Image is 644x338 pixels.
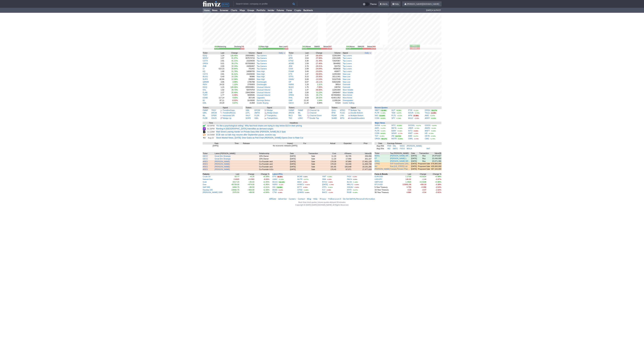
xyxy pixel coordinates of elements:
[203,94,208,96] a: TCRT
[273,176,276,178] a: ETS
[285,8,293,13] a: Forex
[289,57,293,59] a: APM
[257,102,269,104] a: Insider Buying
[375,114,378,116] a: NIO
[257,83,266,85] a: Overbought
[375,155,380,157] a: MDGL
[375,130,379,132] a: PLTR
[390,160,410,163] a: [PERSON_NAME] BROS. ADVISORS LP
[215,158,231,160] a: Great Elm Strategic
[203,70,205,72] a: EQ
[203,86,207,88] a: EEIQ
[257,99,270,101] a: Earnings Before
[375,178,382,180] a: USD/JPY
[230,8,238,13] a: Charts
[273,191,277,193] a: CTW
[346,45,376,48] div: SMA200
[257,81,266,83] a: Overbought
[203,176,210,178] a: Crude Oil
[375,109,380,111] a: SBET
[246,117,251,119] a: SOFR
[324,45,332,48] div: Below
[298,117,303,119] a: LDRC
[375,183,383,185] a: BTC/USD
[223,114,235,116] a: Horizontal S/R
[203,89,206,91] a: NXL
[298,112,301,114] a: BIL
[343,86,350,88] a: Oversold
[267,114,277,116] a: TriangleAsc.
[378,1,389,7] a: Alerts
[289,60,293,62] a: ETHZ
[203,186,210,188] a: S&P 500
[362,2,377,6] a: Theme
[298,109,303,111] a: PMMF
[203,65,206,67] a: ZNB
[289,89,292,91] a: ETS
[273,189,277,191] a: BSAA
[255,8,266,13] a: Portfolio
[347,189,352,191] a: WYFI
[289,114,293,116] a: BILS
[203,163,208,165] a: ARES
[215,168,230,170] a: [PERSON_NAME]
[346,45,355,48] div: Above
[322,176,326,178] a: YMT
[289,62,294,64] a: AEMD
[203,76,208,78] a: BUUU
[257,55,267,57] a: Top Gainers
[365,52,369,54] span: Daily
[203,166,208,168] a: ARES
[215,155,231,157] a: Great Elm Strategic
[278,198,287,200] a: Advertise
[257,89,270,91] a: Unusual Volume
[216,131,286,133] a: Wall Street Leaning Harder on Private Data After [PERSON_NAME] BLS Spat
[216,125,302,127] a: ‘It’s like a psychological ceiling’: Why fast-food chains are trying to stay below $10 in their p...
[343,198,375,200] a: Do Not Sell My Personal Information
[211,117,217,119] a: VGUS
[343,70,352,72] a: Top Losers
[246,112,250,114] a: ZJYL
[310,114,322,116] a: Channel Down
[246,109,250,111] a: XBIL
[289,70,294,72] a: FEAM
[203,114,206,116] a: BIL
[310,117,319,119] a: Double Top
[302,45,311,48] div: Above
[203,178,213,180] a: Natural Gas
[425,138,429,140] a: CMG
[257,68,267,70] a: Top Gainers
[343,99,353,101] a: Downgrades
[289,73,292,75] a: ETS
[276,8,285,13] a: Futures
[343,91,353,93] a: Most Volatile
[233,1,297,7] input: Search ticker, company or profile
[391,114,396,116] a: PLTU
[408,138,413,140] a: CBRL
[289,86,294,88] a: MLEC
[391,130,396,132] a: EBAY
[343,73,350,75] a: New Low
[375,127,380,129] a: AAPL
[425,124,431,126] a: GOOG
[203,78,208,80] a: SUPX
[425,130,430,132] a: MSFT
[400,148,405,150] a: FSCO
[297,178,303,180] a: NUTR
[328,198,341,200] a: Follow us on X
[391,138,397,140] a: MSTR
[343,60,352,62] a: Top Losers
[203,68,205,70] a: UI
[343,62,352,64] a: Top Losers
[322,191,327,193] a: BACC
[390,165,408,168] a: Rua [US_STATE] Ltd.
[343,76,350,78] a: New Low
[234,45,244,48] div: Declining
[340,112,345,114] a: FLGC
[347,191,351,193] a: RUBI
[391,135,394,137] a: ZM
[367,45,376,48] div: Below
[408,124,415,126] a: GOOGL
[203,60,208,62] a: CGTX
[347,186,353,188] a: SSEAU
